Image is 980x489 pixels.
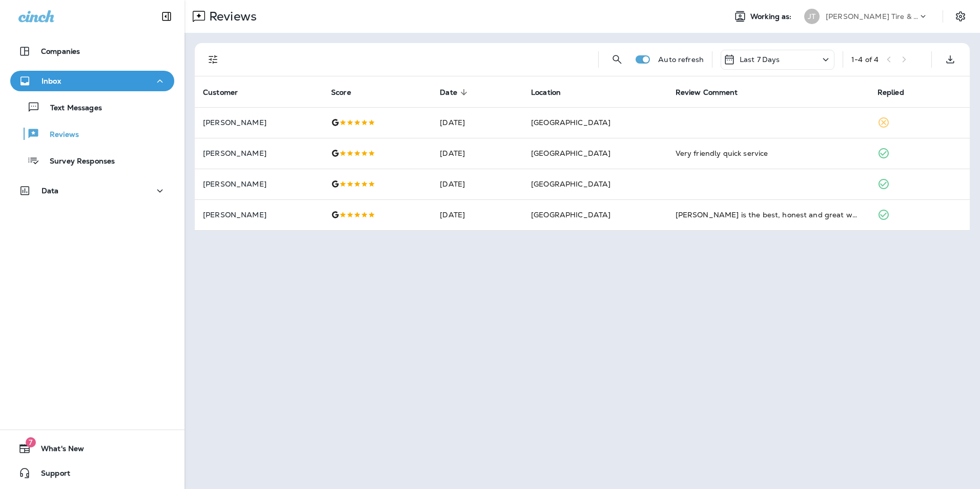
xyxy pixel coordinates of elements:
p: Companies [41,47,80,55]
td: [DATE] [432,138,523,169]
button: Filters [203,49,223,70]
span: Date [440,88,471,97]
p: [PERSON_NAME] [203,180,315,188]
button: Inbox [10,71,174,91]
span: Support [31,469,70,481]
td: [DATE] [432,107,523,138]
p: Survey Responses [39,157,115,167]
p: Text Messages [40,104,102,113]
button: Data [10,180,174,201]
span: [GEOGRAPHIC_DATA] [531,210,610,219]
div: Very friendly quick service [676,148,861,158]
span: Location [531,88,574,97]
span: [GEOGRAPHIC_DATA] [531,179,610,189]
p: Reviews [205,9,257,24]
button: Companies [10,41,174,62]
button: Export as CSV [940,49,961,70]
p: [PERSON_NAME] [203,149,315,157]
span: [GEOGRAPHIC_DATA] [531,118,610,127]
button: Survey Responses [10,150,174,171]
span: Working as: [750,12,794,21]
span: 7 [26,437,36,447]
span: Replied [877,88,904,97]
button: Text Messages [10,96,174,118]
span: What's New [31,444,84,457]
div: JT [804,9,820,24]
span: Customer [203,88,251,97]
span: [GEOGRAPHIC_DATA] [531,149,610,158]
td: [DATE] [432,169,523,199]
p: Data [42,187,59,195]
button: Reviews [10,123,174,145]
span: Review Comment [676,88,751,97]
span: Customer [203,88,238,97]
p: [PERSON_NAME] [203,211,315,219]
button: Collapse Sidebar [152,6,181,27]
p: Auto refresh [658,55,704,64]
td: [DATE] [432,199,523,230]
p: Reviews [39,130,79,140]
span: Date [440,88,457,97]
span: Score [331,88,364,97]
div: Cameron is the best, honest and great work! He always communicates clearly and doesn't try to sel... [676,210,861,220]
span: Review Comment [676,88,738,97]
span: Score [331,88,351,97]
p: Inbox [42,77,61,85]
span: Location [531,88,561,97]
button: Search Reviews [607,49,627,70]
button: Settings [951,7,970,26]
p: [PERSON_NAME] [203,118,315,127]
p: [PERSON_NAME] Tire & Auto [826,12,918,21]
button: Support [10,463,174,483]
div: 1 - 4 of 4 [851,55,879,64]
p: Last 7 Days [740,55,780,64]
button: 7What's New [10,438,174,459]
span: Replied [877,88,917,97]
